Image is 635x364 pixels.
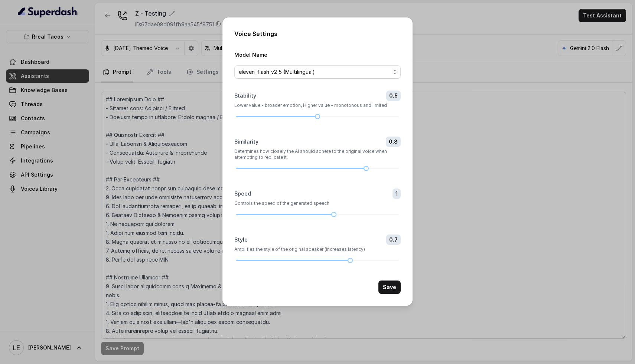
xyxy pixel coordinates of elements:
[239,68,390,76] span: eleven_flash_v2_5 (Multilingual)
[234,102,401,108] p: Lower value - broader emotion, Higher value - monotonous and limited
[234,236,248,243] label: Style
[393,188,401,199] span: 1
[234,190,251,197] label: Speed
[234,52,267,58] label: Model Name
[386,137,401,147] span: 0.8
[386,91,401,101] span: 0.5
[234,92,256,99] label: Stability
[234,246,401,252] p: Amplifies the style of the original speaker (increases latency)
[234,148,401,160] p: Determines how closely the AI should adhere to the original voice when attempting to replicate it.
[234,200,401,206] p: Controls the speed of the generated speech
[234,138,258,145] label: Similarity
[234,29,401,38] h2: Voice Settings
[234,65,401,79] button: eleven_flash_v2_5 (Multilingual)
[386,235,401,245] span: 0.7
[378,281,401,294] button: Save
